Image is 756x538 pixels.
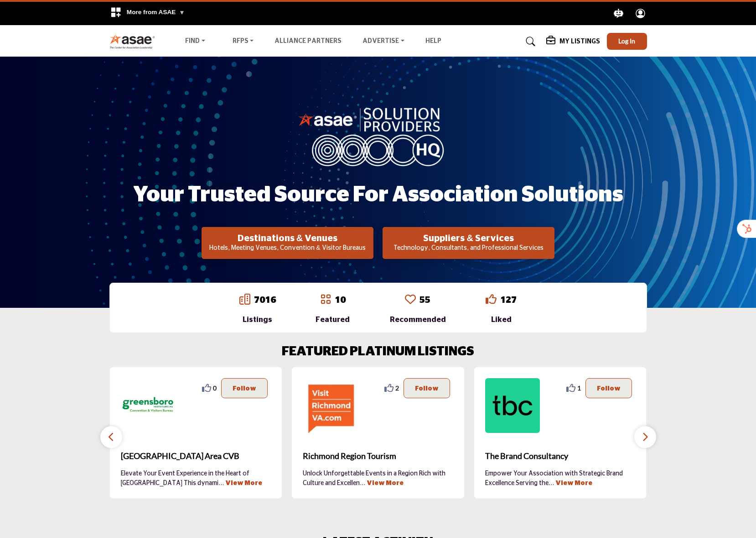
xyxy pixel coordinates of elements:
[607,33,647,50] button: Log In
[385,244,552,253] p: Technology, Consultants, and Professional Services
[559,37,600,46] h5: My Listings
[218,480,224,486] span: ...
[356,35,411,48] a: Advertise
[618,37,635,45] span: Log In
[104,2,191,25] div: More from ASAE
[121,378,176,433] img: Greensboro Area CVB
[204,244,371,253] p: Hotels, Meeting Venues, Convention & Visitor Bureaus
[204,233,371,244] h2: Destinations & Venues
[425,38,441,44] a: Help
[298,105,458,166] img: image
[367,480,404,486] a: View More
[303,450,453,462] span: Richmond Region Tourism
[485,444,636,469] a: The Brand Consultancy
[316,314,350,325] div: Featured
[485,378,540,433] img: The Brand Consultancy
[226,35,260,48] a: RFPs
[133,181,623,209] h1: Your Trusted Source for Association Solutions
[419,295,430,305] a: 55
[415,383,439,393] p: Follow
[597,383,621,393] p: Follow
[202,227,373,259] button: Destinations & Venues Hotels, Meeting Venues, Convention & Visitor Bureaus
[121,444,271,469] a: [GEOGRAPHIC_DATA] Area CVB
[405,294,416,306] a: Go to Recommended
[127,9,185,16] span: More from ASAE
[221,378,268,398] button: Follow
[303,378,357,433] img: Richmond Region Tourism
[213,383,217,393] span: 0
[395,383,399,393] span: 2
[225,480,262,486] a: View More
[555,480,592,486] a: View More
[274,38,342,44] a: Alliance Partners
[254,295,276,305] a: 7016
[404,378,450,398] button: Follow
[383,227,554,259] button: Suppliers & Services Technology, Consultants, and Professional Services
[121,469,271,487] p: Elevate Your Event Experience in the Heart of [GEOGRAPHIC_DATA] This dynami
[303,444,453,469] a: Richmond Region Tourism
[485,450,636,462] span: The Brand Consultancy
[500,295,517,305] a: 127
[239,314,276,325] div: Listings
[546,36,600,47] div: My Listings
[486,294,497,305] i: Go to Liked
[585,378,632,398] button: Follow
[179,35,212,48] a: Find
[549,480,554,486] span: ...
[577,383,581,393] span: 1
[390,314,446,325] div: Recommended
[385,233,552,244] h2: Suppliers & Services
[485,469,636,487] p: Empower Your Association with Strategic Brand Excellence Serving the
[282,344,474,360] h2: FEATURED PLATINUM LISTINGS
[320,294,331,306] a: Go to Featured
[486,314,517,325] div: Liked
[335,295,346,305] a: 10
[121,450,271,462] span: [GEOGRAPHIC_DATA] Area CVB
[121,444,271,469] b: Greensboro Area CVB
[109,34,160,49] img: Site Logo
[233,383,256,393] p: Follow
[360,480,365,486] span: ...
[517,34,541,49] a: Search
[303,469,453,487] p: Unlock Unforgettable Events in a Region Rich with Culture and Excellen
